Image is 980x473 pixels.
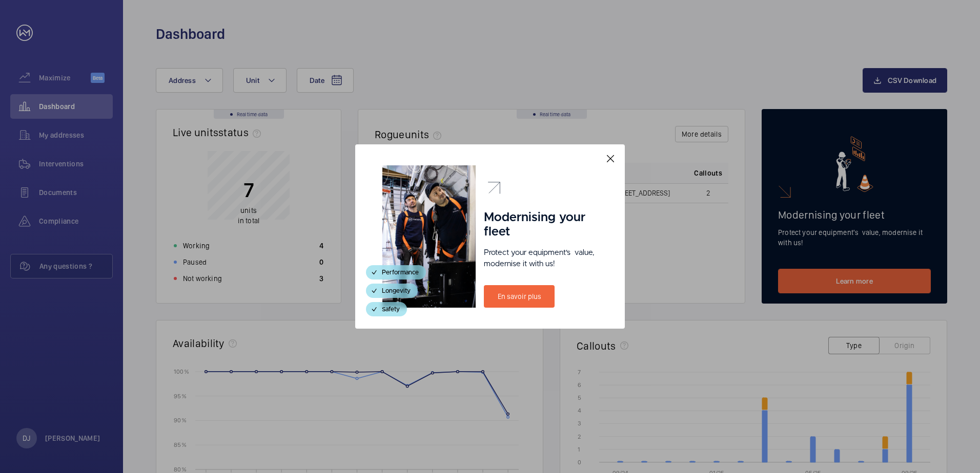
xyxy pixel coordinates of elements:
[484,285,555,308] a: En savoir plus
[366,284,418,298] div: Longevity
[484,247,598,270] p: Protect your equipment's value, modernise it with us!
[366,302,407,316] div: Safety
[484,210,598,239] h1: Modernising your fleet
[366,265,426,279] div: Performance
